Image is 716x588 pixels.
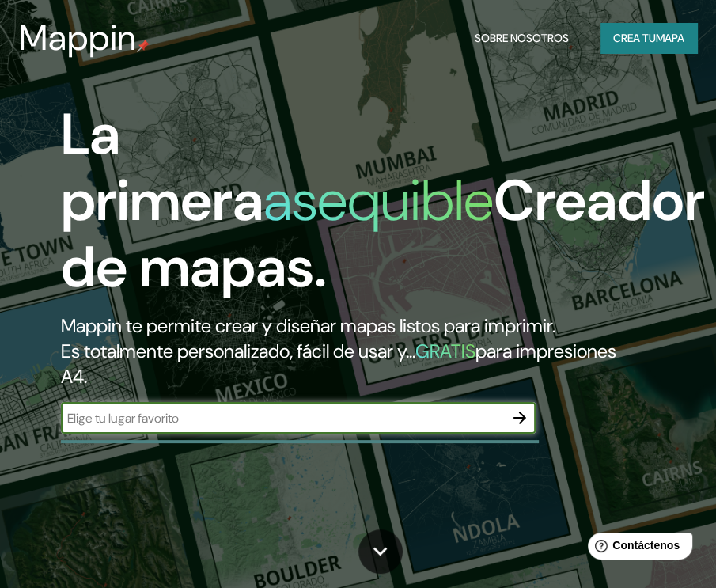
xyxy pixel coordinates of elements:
[19,15,137,61] font: Mappin
[600,23,697,53] button: Crea tumapa
[656,31,684,45] font: mapa
[61,313,555,338] font: Mappin te permite crear y diseñar mapas listos para imprimir.
[263,164,494,237] font: asequible
[415,339,475,363] font: GRATIS
[575,526,699,571] iframe: Lanzador de widgets de ayuda
[468,23,575,53] button: Sobre nosotros
[61,339,415,363] font: Es totalmente personalizado, fácil de usar y...
[613,31,656,45] font: Crea tu
[137,40,150,52] img: pin de mapeo
[475,31,569,45] font: Sobre nosotros
[61,339,616,389] font: para impresiones A4.
[61,97,263,237] font: La primera
[61,409,504,427] input: Elige tu lugar favorito
[61,164,705,304] font: Creador de mapas.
